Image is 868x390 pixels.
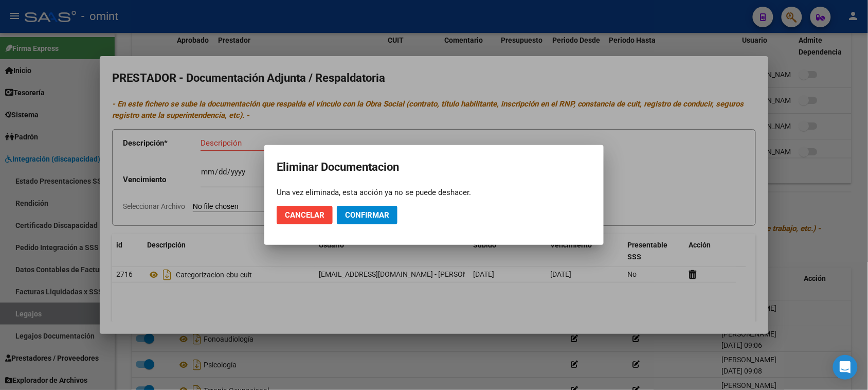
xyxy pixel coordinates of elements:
[337,206,397,224] button: Confirmar
[277,187,591,198] div: Una vez eliminada, esta acción ya no se puede deshacer.
[277,157,591,177] h2: Eliminar Documentacion
[285,210,324,220] span: Cancelar
[277,206,333,224] button: Cancelar
[345,210,389,220] span: Confirmar
[833,355,858,380] div: Open Intercom Messenger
